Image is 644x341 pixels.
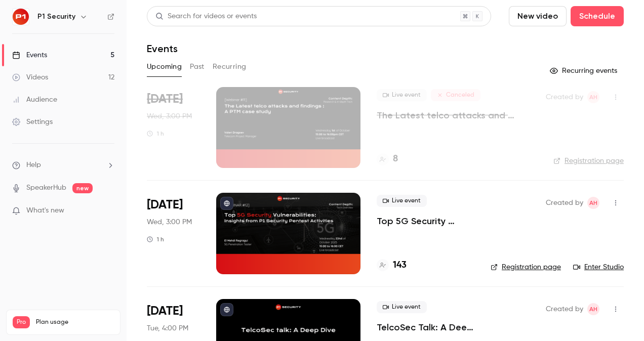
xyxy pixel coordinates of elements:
[102,206,114,216] iframe: Noticeable Trigger
[213,59,247,75] button: Recurring
[546,197,583,209] span: Created by
[589,303,597,315] span: AH
[147,323,188,333] span: Tue, 4:00 PM
[377,301,427,313] span: Live event
[393,152,398,166] h4: 8
[13,9,29,25] img: P1 Security
[26,205,64,216] span: What's new
[12,72,48,82] div: Videos
[377,89,427,101] span: Live event
[147,217,192,227] span: Wed, 3:00 PM
[587,303,599,315] span: Amine Hayad
[147,235,164,243] div: 1 h
[72,183,93,193] span: new
[12,160,114,170] li: help-dropdown-opener
[589,197,597,209] span: AH
[571,6,624,26] button: Schedule
[587,197,599,209] span: Amine Hayad
[147,111,192,121] span: Wed, 3:00 PM
[491,262,561,272] a: Registration page
[12,117,53,127] div: Settings
[546,303,583,315] span: Created by
[147,91,183,107] span: [DATE]
[589,91,597,103] span: AH
[546,91,583,103] span: Created by
[377,321,474,333] a: TelcoSec Talk: A Deep Dive
[377,259,407,272] a: 143
[377,152,398,166] a: 8
[37,12,75,22] h6: P1 Security
[431,89,480,101] span: Canceled
[26,183,66,193] a: SpeakerHub
[587,91,599,103] span: Amine Hayad
[147,59,182,75] button: Upcoming
[509,6,567,26] button: New video
[573,262,624,272] a: Enter Studio
[155,11,257,22] div: Search for videos or events
[147,193,200,274] div: Oct 22 Wed, 3:00 PM (Europe/Paris)
[147,42,178,55] h1: Events
[377,109,530,121] a: The Latest telco attacks and findings : A PTM case study
[26,160,41,170] span: Help
[377,195,427,207] span: Live event
[553,156,624,166] a: Registration page
[12,95,57,105] div: Audience
[36,318,114,326] span: Plan usage
[147,87,200,168] div: Oct 1 Wed, 3:00 PM (Europe/Paris)
[12,50,47,60] div: Events
[147,130,164,138] div: 1 h
[393,259,407,272] h4: 143
[147,197,183,213] span: [DATE]
[190,59,205,75] button: Past
[377,215,474,227] a: Top 5G Security Vulnerabilities: Insights from P1 Security Pentest Activities
[13,316,30,328] span: Pro
[147,303,183,319] span: [DATE]
[545,63,624,79] button: Recurring events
